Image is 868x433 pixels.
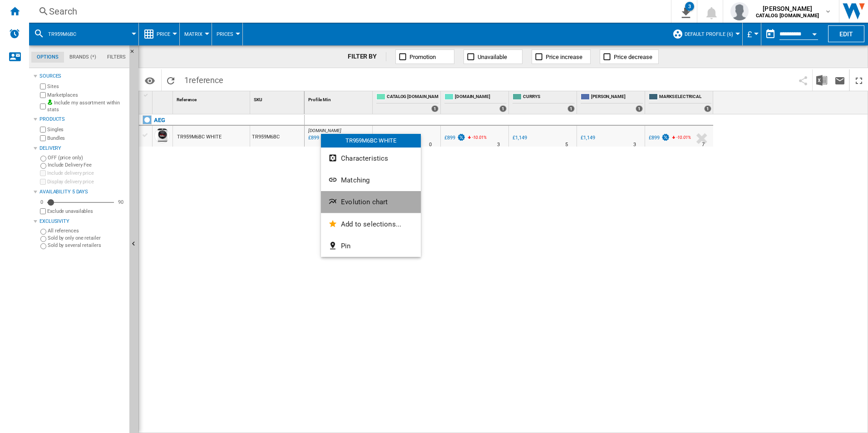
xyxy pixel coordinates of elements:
[341,198,388,206] span: Evolution chart
[341,242,350,250] span: Pin
[341,176,370,184] span: Matching
[341,154,388,162] span: Characteristics
[341,220,401,228] span: Add to selections...
[321,235,421,257] button: Pin...
[321,148,421,169] button: Characteristics
[321,191,421,213] button: Evolution chart
[321,134,421,148] div: TR959M6BC WHITE
[321,169,421,191] button: Matching
[321,213,421,235] button: Add to selections...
